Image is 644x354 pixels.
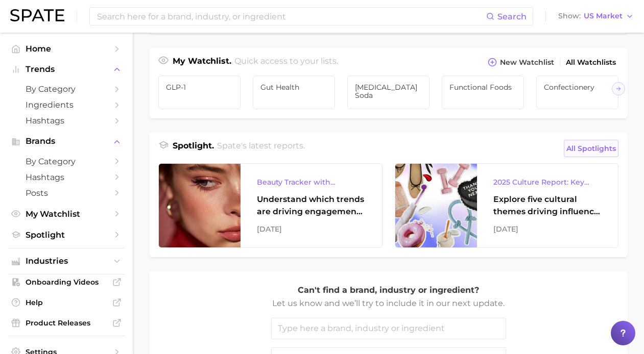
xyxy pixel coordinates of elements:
[166,83,233,91] span: GLP-1
[563,56,618,69] a: All Watchlists
[355,83,422,99] span: [MEDICAL_DATA] Soda
[26,277,107,287] span: Onboarding Videos
[8,274,125,290] a: Onboarding Videos
[10,9,64,21] img: SPATE
[8,254,125,269] button: Industries
[8,41,125,57] a: Home
[485,55,557,69] button: New Watchlist
[217,140,305,157] h2: Spate's latest reports.
[584,13,623,19] span: US Market
[26,100,107,110] span: Ingredients
[558,13,581,19] span: Show
[493,223,602,235] div: [DATE]
[26,137,107,146] span: Brands
[234,55,338,69] h2: Quick access to your lists.
[564,140,618,157] a: All Spotlights
[8,113,125,129] a: Hashtags
[26,298,107,307] span: Help
[26,209,107,219] span: My Watchlist
[26,157,107,166] span: by Category
[536,75,618,109] a: Confectionery
[8,134,125,149] button: Brands
[612,82,625,95] button: Scroll Right
[271,297,506,310] p: Let us know and we’ll try to include it in our next update.
[173,140,214,157] h1: Spotlight.
[253,75,335,109] a: Gut Health
[26,318,107,327] span: Product Releases
[347,75,430,109] a: [MEDICAL_DATA] Soda
[257,176,366,188] div: Beauty Tracker with Popularity Index
[395,163,619,248] a: 2025 Culture Report: Key Themes That Are Shaping Consumer DemandExplore five cultural themes driv...
[8,227,125,243] a: Spotlight
[26,84,107,94] span: by Category
[493,176,602,188] div: 2025 Culture Report: Key Themes That Are Shaping Consumer Demand
[544,83,611,91] span: Confectionery
[8,154,125,169] a: by Category
[8,206,125,222] a: My Watchlist
[8,169,125,185] a: Hashtags
[271,318,506,339] input: Type here a brand, industry or ingredient
[271,284,506,297] p: Can't find a brand, industry or ingredient?
[8,81,125,97] a: by Category
[158,75,241,109] a: GLP-1
[497,12,527,21] span: Search
[566,58,616,67] span: All Watchlists
[8,295,125,310] a: Help
[173,55,231,69] h1: My Watchlist.
[96,8,486,25] input: Search here for a brand, industry, or ingredient
[500,58,554,67] span: New Watchlist
[442,75,524,109] a: Functional Foods
[257,193,366,218] div: Understand which trends are driving engagement across platforms in the skin, hair, makeup, and fr...
[257,223,366,235] div: [DATE]
[8,185,125,201] a: Posts
[26,188,107,198] span: Posts
[449,83,516,91] span: Functional Foods
[26,44,107,54] span: Home
[260,83,327,91] span: Gut Health
[493,193,602,218] div: Explore five cultural themes driving influence across beauty, food, and pop culture.
[556,10,636,23] button: ShowUS Market
[26,230,107,240] span: Spotlight
[8,97,125,113] a: Ingredients
[566,142,616,155] span: All Spotlights
[26,65,107,74] span: Trends
[158,163,383,248] a: Beauty Tracker with Popularity IndexUnderstand which trends are driving engagement across platfor...
[26,172,107,182] span: Hashtags
[8,62,125,77] button: Trends
[26,257,107,266] span: Industries
[26,116,107,125] span: Hashtags
[8,315,125,331] a: Product Releases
